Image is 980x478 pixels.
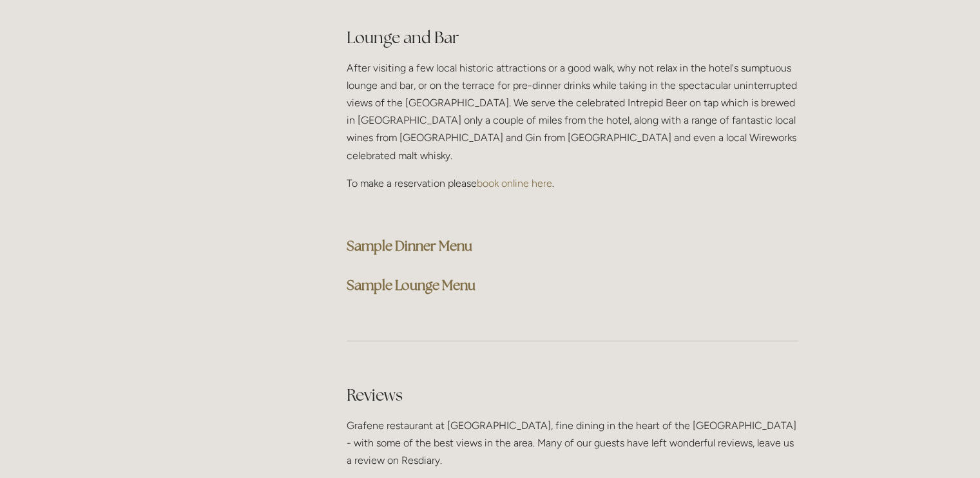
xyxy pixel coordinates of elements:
p: After visiting a few local historic attractions or a good walk, why not relax in the hotel's sump... [347,59,798,164]
a: Sample Dinner Menu [347,237,472,254]
a: book online here [477,177,552,189]
h2: Reviews [347,384,798,406]
p: To make a reservation please . [347,175,798,192]
h2: Lounge and Bar [347,26,798,49]
p: Grafene restaurant at [GEOGRAPHIC_DATA], fine dining in the heart of the [GEOGRAPHIC_DATA] - with... [347,417,798,470]
a: Sample Lounge Menu [347,276,476,294]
